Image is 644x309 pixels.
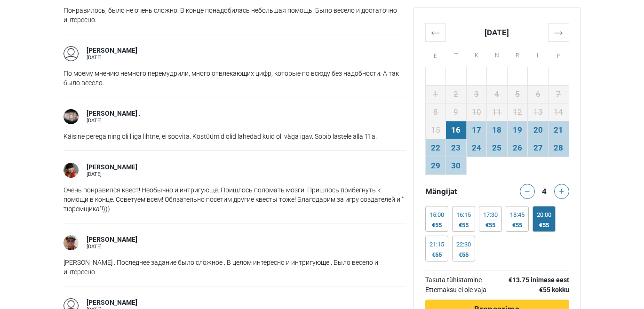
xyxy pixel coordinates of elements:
td: 10 [466,103,487,121]
div: €55 [510,222,525,229]
div: €55 [429,222,444,229]
td: 15 [425,121,446,139]
td: 26 [507,139,528,157]
p: Понравилось, было не очень сложно. В конце понадобилась небольшая помощь. Было весело и достаточн... [64,6,406,24]
td: 14 [548,103,569,121]
td: 18 [487,121,508,139]
td: 21 [548,121,569,139]
th: [DATE] [446,23,549,41]
td: 7 [548,85,569,103]
th: T [446,41,467,67]
p: Очень понравился квест! Необычно и интригующе. Пришлось поломать мозги. Пришлось прибегнуть к пом... [64,185,406,214]
td: 27 [528,139,549,157]
td: 20 [528,121,549,139]
th: P [548,41,569,67]
p: Käisine perega ning oli liiga lihtne, ei soovita. Kostüümid olid lahedad kuid oli väga igav. Sobi... [64,132,406,141]
td: 12 [507,103,528,121]
td: 6 [528,85,549,103]
div: €55 [456,222,471,229]
td: 23 [446,139,467,157]
td: Tasuta tühistamine [425,275,498,285]
div: [DATE] [87,55,137,60]
th: ← [425,23,446,41]
td: 2 [446,85,467,103]
div: [PERSON_NAME] [87,235,137,245]
td: 1 [425,85,446,103]
th: K [466,41,487,67]
div: [PERSON_NAME] [87,298,137,308]
div: 15:00 [429,211,444,219]
th: €13.75 inimese eest [497,275,569,285]
div: [PERSON_NAME] [87,163,137,172]
th: → [548,23,569,41]
div: 16:15 [456,211,471,219]
div: 20:00 [537,211,551,219]
td: 4 [487,85,508,103]
div: 22:30 [456,241,471,248]
th: E [425,41,446,67]
td: 16 [446,121,467,139]
div: [PERSON_NAME] . [87,109,141,119]
div: €55 [429,251,444,259]
div: [DATE] [87,172,137,177]
th: €55 kokku [497,285,569,295]
td: 22 [425,139,446,157]
p: По моему мнению немного перемудрили, много отвлекающих цифр, которые по всюду без надобности. А т... [64,69,406,87]
div: [DATE] [87,118,141,123]
th: L [528,41,549,67]
td: 9 [446,103,467,121]
td: 3 [466,85,487,103]
th: N [487,41,508,67]
td: 30 [446,157,467,174]
td: 25 [487,139,508,157]
td: 28 [548,139,569,157]
div: €55 [537,222,551,229]
div: 4 [539,184,550,197]
div: 21:15 [429,241,444,248]
td: 8 [425,103,446,121]
td: 11 [487,103,508,121]
div: [PERSON_NAME] [87,46,137,55]
td: 24 [466,139,487,157]
div: 18:45 [510,211,525,219]
p: [PERSON_NAME] . Последнее задание было сложное . В целом интересно и интригующе . Было весело и и... [64,258,406,277]
th: R [507,41,528,67]
td: 29 [425,157,446,174]
div: €55 [483,222,498,229]
div: €55 [456,251,471,259]
td: Ettemaksu ei ole vaja [425,285,498,295]
td: 19 [507,121,528,139]
div: Mängijat [421,184,497,199]
td: 5 [507,85,528,103]
div: 17:30 [483,211,498,219]
td: 17 [466,121,487,139]
div: [DATE] [87,244,137,249]
td: 13 [528,103,549,121]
